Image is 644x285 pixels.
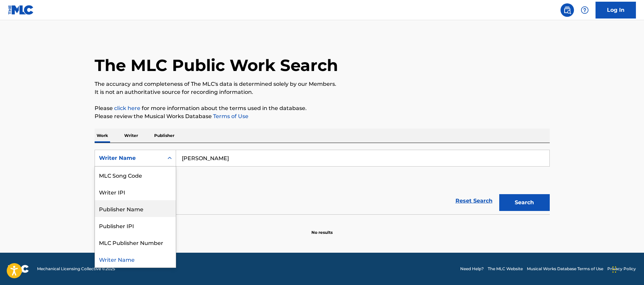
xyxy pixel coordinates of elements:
p: Please for more information about the terms used in the database. [95,104,550,112]
img: MLC Logo [8,5,34,15]
h1: The MLC Public Work Search [95,55,338,75]
img: logo [8,265,29,273]
form: Search Form [95,150,550,214]
a: The MLC Website [488,266,523,272]
div: Writer Name [99,154,160,162]
p: Writer [122,129,140,143]
button: Search [499,194,550,211]
div: Arrastrar [612,259,616,280]
a: Privacy Policy [607,266,636,272]
div: Publisher Name [95,200,176,217]
a: Musical Works Database Terms of Use [527,266,603,272]
div: Publisher IPI [95,217,176,234]
div: Help [578,3,591,17]
img: help [581,6,589,14]
div: Widget de chat [610,253,644,285]
p: The accuracy and completeness of The MLC's data is determined solely by our Members. [95,80,550,88]
div: MLC Song Code [95,167,176,183]
span: Mechanical Licensing Collective © 2025 [37,266,115,272]
a: Reset Search [452,193,496,208]
a: Need Help? [460,266,484,272]
a: Terms of Use [212,113,248,119]
a: Log In [596,2,636,19]
p: Work [95,129,110,143]
div: Writer IPI [95,183,176,200]
p: It is not an authoritative source for recording information. [95,88,550,96]
p: Publisher [152,129,176,143]
p: Please review the Musical Works Database [95,112,550,120]
a: click here [114,105,140,111]
iframe: Chat Widget [610,253,644,285]
p: No results [311,221,333,236]
div: MLC Publisher Number [95,234,176,251]
div: Writer Name [95,251,176,268]
a: Public Search [561,3,574,17]
img: search [563,6,571,14]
